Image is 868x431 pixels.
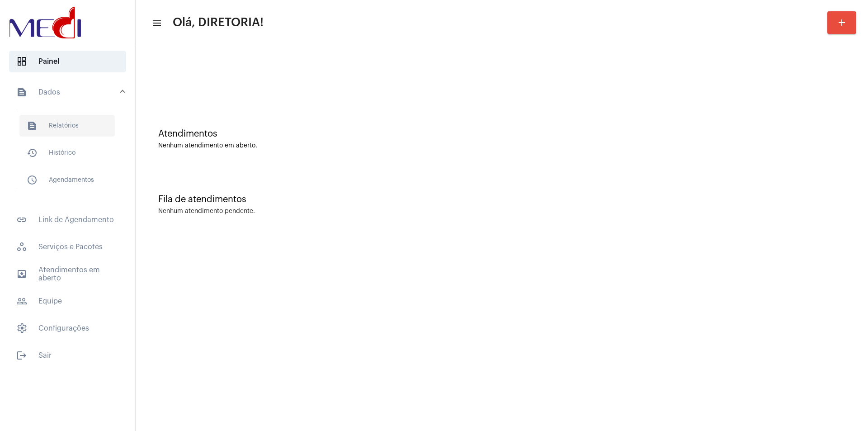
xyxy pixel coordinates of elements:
span: Histórico [19,142,115,164]
div: Fila de atendimentos [158,194,845,204]
span: Sair [9,345,126,366]
span: sidenav icon [16,56,27,67]
div: Nenhum atendimento pendente. [158,208,255,215]
mat-expansion-panel-header: sidenav iconDados [5,78,135,107]
div: Nenhum atendimento em aberto. [158,142,845,149]
div: Atendimentos [158,129,845,139]
span: Agendamentos [19,169,115,191]
mat-icon: sidenav icon [16,296,27,307]
mat-icon: sidenav icon [27,147,38,158]
mat-icon: sidenav icon [152,18,161,28]
mat-icon: add [836,17,847,28]
span: Olá, DIRETORIA! [173,15,264,30]
mat-icon: sidenav icon [16,214,27,225]
mat-panel-title: Dados [16,87,121,98]
span: Equipe [9,290,126,312]
span: Relatórios [19,115,115,137]
span: Atendimentos em aberto [9,263,126,285]
span: Configurações [9,317,126,339]
mat-icon: sidenav icon [16,350,27,361]
span: Serviços e Pacotes [9,236,126,258]
img: d3a1b5fa-500b-b90f-5a1c-719c20e9830b.png [7,5,83,41]
span: sidenav icon [16,323,27,334]
mat-icon: sidenav icon [27,175,38,185]
mat-icon: sidenav icon [16,269,27,279]
div: sidenav iconDados [5,107,135,204]
span: Link de Agendamento [9,209,126,231]
mat-icon: sidenav icon [27,120,38,131]
span: Painel [9,51,126,72]
span: sidenav icon [16,242,27,252]
mat-icon: sidenav icon [16,87,27,98]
